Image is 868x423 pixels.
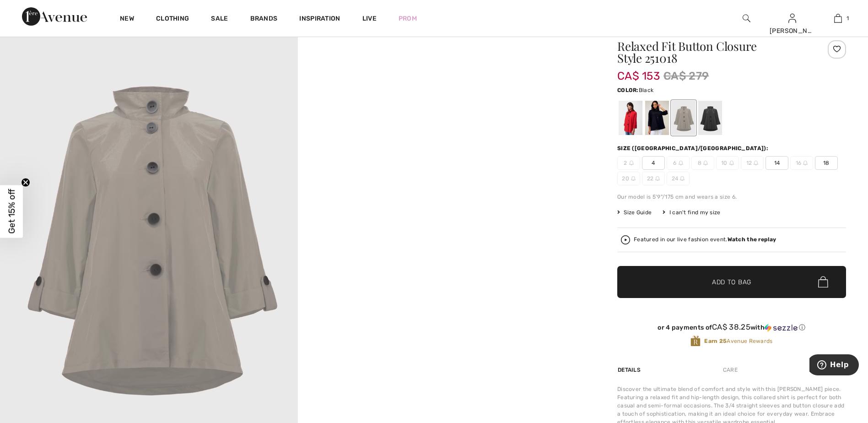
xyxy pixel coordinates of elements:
span: 8 [691,156,714,170]
div: Featured in our live fashion event. [634,237,776,243]
div: I can't find my size [663,208,720,217]
div: [PERSON_NAME] [770,26,814,36]
span: CA$ 279 [663,68,709,84]
span: 1 [846,14,849,22]
span: 12 [741,156,764,170]
span: Black [639,87,654,93]
span: 6 [667,156,690,170]
div: Midnight Blue [645,101,669,135]
img: ring-m.svg [729,161,734,165]
span: 22 [642,172,665,185]
span: CA$ 38.25 [712,322,750,331]
img: ring-m.svg [703,161,708,165]
span: Avenue Rewards [704,337,772,345]
a: Prom [399,14,417,23]
div: Size ([GEOGRAPHIC_DATA]/[GEOGRAPHIC_DATA]): [617,144,770,152]
a: Clothing [156,15,189,24]
span: Inspiration [299,15,340,24]
div: or 4 payments ofCA$ 38.25withSezzle Click to learn more about Sezzle [617,323,846,335]
img: ring-m.svg [803,161,808,165]
img: ring-m.svg [629,161,634,165]
span: Size Guide [617,208,652,217]
img: ring-m.svg [680,176,685,181]
span: Get 15% off [6,189,17,234]
div: Black [698,101,722,135]
span: 4 [642,156,665,170]
a: Brands [250,15,278,24]
img: ring-m.svg [631,176,636,181]
a: Sale [211,15,228,24]
img: 1ère Avenue [22,7,87,26]
h1: Relaxed Fit Button Closure Style 251018 [617,40,808,64]
div: Radiant red [619,101,642,135]
img: Avenue Rewards [690,335,701,347]
span: 24 [667,172,690,185]
div: Care [715,362,745,378]
img: search the website [743,13,750,24]
span: 18 [815,156,838,170]
span: Color: [617,87,639,93]
span: 10 [716,156,739,170]
span: 14 [766,156,788,170]
img: Sezzle [765,324,798,332]
span: 20 [617,172,640,185]
img: ring-m.svg [754,161,758,165]
a: Sign In [788,14,796,22]
img: ring-m.svg [679,161,683,165]
img: Bag.svg [818,276,828,288]
img: My Info [788,13,796,24]
img: Watch the replay [621,235,630,244]
div: Our model is 5'9"/175 cm and wears a size 6. [617,193,846,201]
video: Your browser does not support the video tag. [298,17,596,166]
button: Close teaser [21,178,30,187]
a: New [120,15,134,24]
span: 16 [790,156,813,170]
a: Live [362,14,377,23]
span: 2 [617,156,640,170]
div: or 4 payments of with [617,323,846,332]
span: CA$ 153 [617,60,660,82]
button: Add to Bag [617,266,846,298]
a: 1 [815,13,860,24]
div: Moonstone [672,101,695,135]
img: ring-m.svg [655,176,660,181]
strong: Earn 25 [704,338,727,344]
img: My Bag [834,13,842,24]
strong: Watch the replay [728,236,776,243]
span: Add to Bag [712,277,751,287]
iframe: Opens a widget where you can find more information [809,354,859,377]
div: Details [617,362,643,378]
